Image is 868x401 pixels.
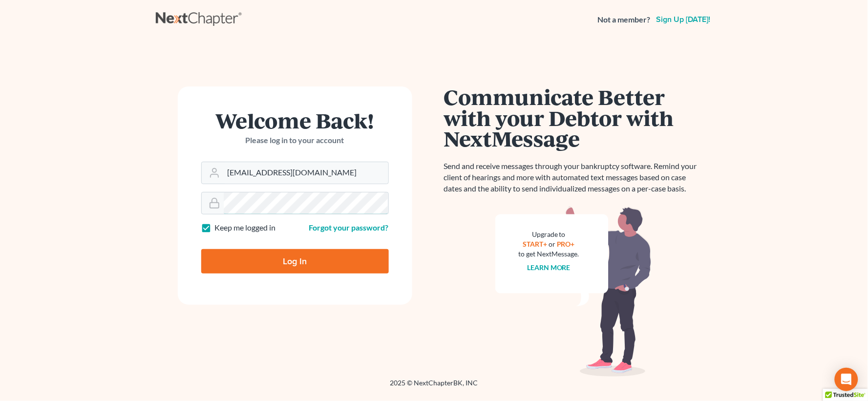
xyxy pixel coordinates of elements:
strong: Not a member? [598,14,651,25]
input: Log In [201,249,389,274]
div: Upgrade to [519,230,579,239]
div: 2025 © NextChapterBK, INC [156,378,713,396]
p: Send and receive messages through your bankruptcy software. Remind your client of hearings and mo... [444,161,703,194]
div: to get NextMessage. [519,249,579,259]
h1: Communicate Better with your Debtor with NextMessage [444,86,703,149]
p: Please log in to your account [201,135,389,146]
span: or [549,240,555,248]
img: nextmessage_bg-59042aed3d76b12b5cd301f8e5b87938c9018125f34e5fa2b7a6b67550977c72.svg [495,206,652,377]
a: Learn more [527,263,571,272]
a: START+ [523,240,547,248]
h1: Welcome Back! [201,110,389,131]
div: Open Intercom Messenger [835,368,858,391]
input: Email Address [224,162,388,184]
a: Sign up [DATE]! [655,16,713,23]
a: Forgot your password? [309,223,389,232]
label: Keep me logged in [215,222,276,233]
a: PRO+ [557,240,575,248]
